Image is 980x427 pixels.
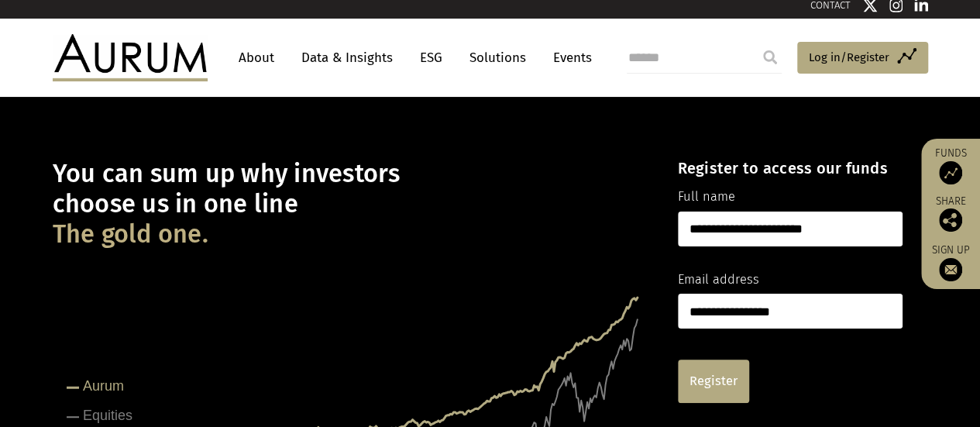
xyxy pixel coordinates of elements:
img: Share this post [939,208,962,232]
label: Full name [678,187,735,207]
img: Access Funds [939,161,962,184]
span: The gold one. [53,219,208,250]
h1: You can sum up why investors choose us in one line [53,159,651,250]
h4: Register to access our funds [678,159,903,177]
tspan: Aurum [83,378,124,394]
a: About [231,43,282,72]
img: Sign up to our newsletter [939,258,962,281]
img: Aurum [53,34,208,81]
a: Solutions [462,43,534,72]
tspan: Equities [83,408,132,423]
div: Share [929,196,972,232]
a: Sign up [929,243,972,281]
a: Funds [929,146,972,184]
label: Email address [678,270,759,290]
a: Log in/Register [797,42,928,74]
span: Log in/Register [809,48,889,67]
a: Data & Insights [294,43,401,72]
input: Submit [755,42,786,73]
a: Register [678,360,749,403]
a: Events [545,43,592,72]
a: ESG [412,43,450,72]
